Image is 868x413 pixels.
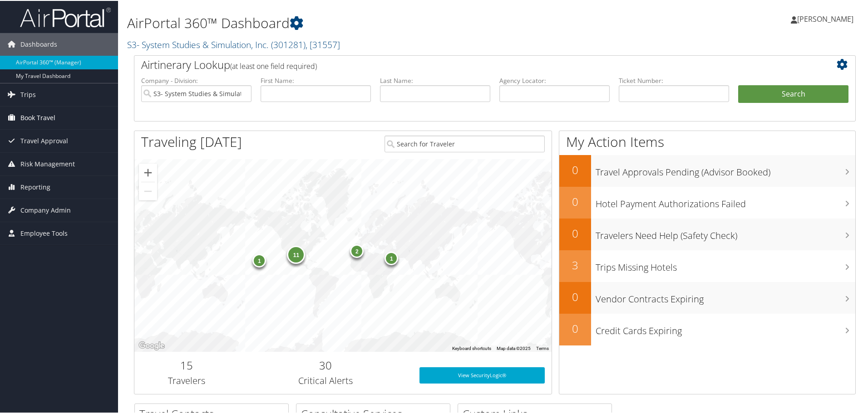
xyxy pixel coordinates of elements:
[559,257,591,272] h2: 3
[596,192,855,209] h3: Hotel Payment Authorizations Failed
[20,198,71,221] span: Company Admin
[559,288,591,304] h2: 0
[141,75,252,84] label: Company - Division:
[559,225,591,240] h2: 0
[141,357,232,372] h2: 15
[559,131,855,151] h1: My Action Items
[139,181,157,199] button: Zoom out
[20,83,36,105] span: Trips
[559,154,855,186] a: 0Travel Approvals Pending (Advisor Booked)
[20,32,57,55] span: Dashboards
[137,339,167,351] img: Google
[559,249,855,281] a: 3Trips Missing Hotels
[246,357,406,372] h2: 30
[596,287,855,305] h3: Vendor Contracts Expiring
[596,319,855,336] h3: Credit Cards Expiring
[452,345,491,351] button: Keyboard shortcuts
[141,131,242,151] h1: Traveling [DATE]
[559,161,591,177] h2: 0
[20,129,68,151] span: Travel Approval
[287,245,305,263] div: 11
[791,5,863,32] a: [PERSON_NAME]
[20,152,75,175] span: Risk Management
[596,256,855,273] h3: Trips Missing Hotels
[559,281,855,313] a: 0Vendor Contracts Expiring
[20,106,55,128] span: Book Travel
[139,163,157,181] button: Zoom in
[536,345,549,350] a: Terms (opens in new tab)
[350,243,364,257] div: 2
[797,13,853,23] span: [PERSON_NAME]
[738,84,848,102] button: Search
[246,374,406,386] h3: Critical Alerts
[271,38,306,50] span: ( 301281 )
[127,38,340,50] a: S3- System Studies & Simulation, Inc.
[419,366,545,383] a: View SecurityLogic®
[252,253,266,267] div: 1
[559,320,591,335] h2: 0
[380,75,490,84] label: Last Name:
[20,6,111,27] img: airportal-logo.png
[230,60,317,70] span: (at least one field required)
[127,13,617,32] h1: AirPortal 360™ Dashboard
[385,135,545,151] input: Search for Traveler
[261,75,371,84] label: First Name:
[559,193,591,209] h2: 0
[306,38,340,50] span: , [ 31557 ]
[559,218,855,249] a: 0Travelers Need Help (Safety Check)
[497,345,531,350] span: Map data ©2025
[141,374,232,386] h3: Travelers
[20,175,50,198] span: Reporting
[559,313,855,345] a: 0Credit Cards Expiring
[619,75,729,84] label: Ticket Number:
[596,160,855,178] h3: Travel Approvals Pending (Advisor Booked)
[20,221,68,244] span: Employee Tools
[596,224,855,241] h3: Travelers Need Help (Safety Check)
[559,186,855,218] a: 0Hotel Payment Authorizations Failed
[499,75,610,84] label: Agency Locator:
[137,339,167,351] a: Open this area in Google Maps (opens a new window)
[141,56,789,72] h2: Airtinerary Lookup
[385,250,398,264] div: 1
